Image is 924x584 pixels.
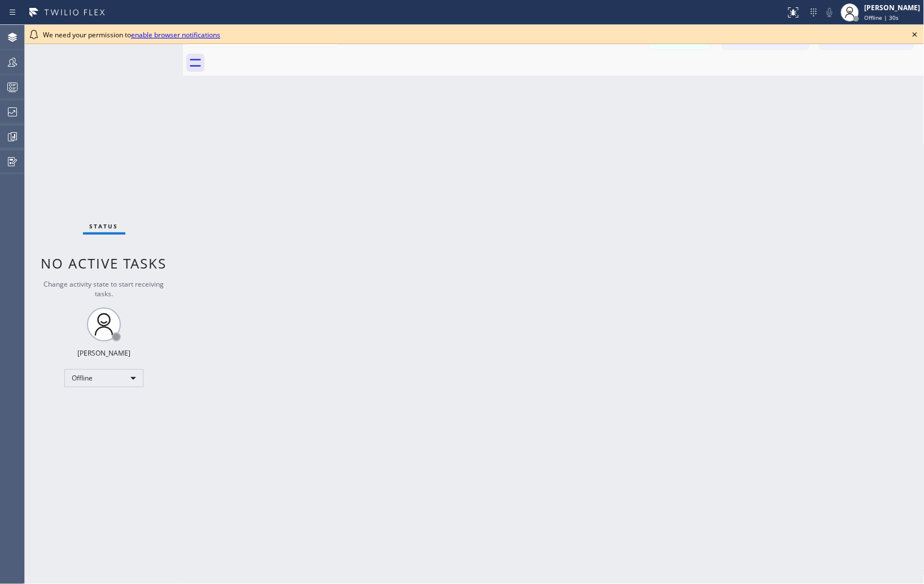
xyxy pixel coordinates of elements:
span: Change activity state to start receiving tasks. [44,279,164,299]
span: Status [90,222,119,230]
span: Offline | 30s [865,14,899,21]
div: Offline [64,369,143,387]
span: We need your permission to [43,30,220,40]
button: Mute [822,5,838,20]
div: [PERSON_NAME] [77,348,130,358]
div: [PERSON_NAME] [865,3,921,12]
a: enable browser notifications [131,30,220,40]
span: No active tasks [41,254,167,272]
